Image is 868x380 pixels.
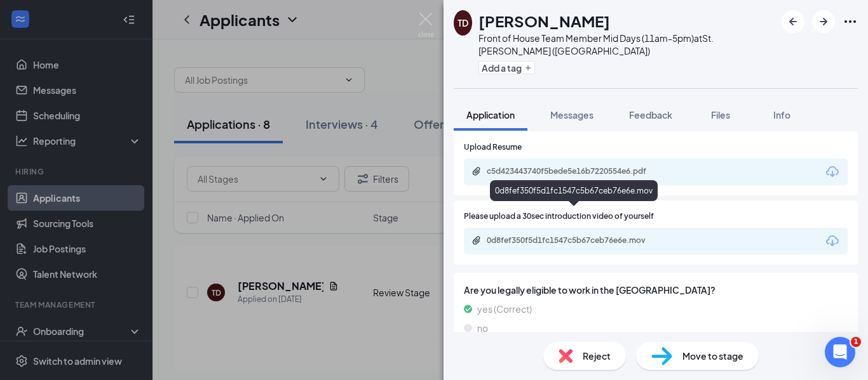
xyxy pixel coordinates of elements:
[682,349,743,363] span: Move to stage
[816,14,831,29] svg: ArrowRight
[812,10,835,33] button: ArrowRight
[583,349,611,363] span: Reject
[785,14,801,29] svg: ArrowLeftNew
[471,166,482,176] svg: Paperclip
[711,109,730,121] span: Files
[629,109,672,121] span: Feedback
[843,14,858,29] svg: Ellipses
[471,166,677,178] a: Paperclipc5d423443740f5bede5e16b7220554e6.pdf
[851,337,861,347] span: 1
[464,211,654,223] span: Please upload a 30sec introduction video of yourself
[471,235,677,247] a: Paperclip0d8fef350f5d1fc1547c5b67ceb76e6e.mov
[466,109,515,121] span: Application
[471,235,482,246] svg: Paperclip
[458,16,468,29] div: TD
[782,10,804,33] button: ArrowLeftNew
[550,109,593,121] span: Messages
[490,180,658,201] div: 0d8fef350f5d1fc1547c5b67ceb76e6e.mov
[478,32,775,57] div: Front of House Team Member Mid Days (11am-5pm) at St. [PERSON_NAME] ([GEOGRAPHIC_DATA])
[825,233,840,249] svg: Download
[477,321,488,335] span: no
[487,166,665,176] div: c5d423443740f5bede5e16b7220554e6.pdf
[464,141,522,154] span: Upload Resume
[477,302,532,316] span: yes (Correct)
[487,235,665,246] div: 0d8fef350f5d1fc1547c5b67ceb76e6e.mov
[478,61,535,74] button: PlusAdd a tag
[478,10,610,32] h1: [PERSON_NAME]
[773,109,790,121] span: Info
[825,337,855,367] iframe: Intercom live chat
[524,64,532,72] svg: Plus
[464,283,848,297] span: Are you legally eligible to work in the [GEOGRAPHIC_DATA]?
[825,164,840,180] svg: Download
